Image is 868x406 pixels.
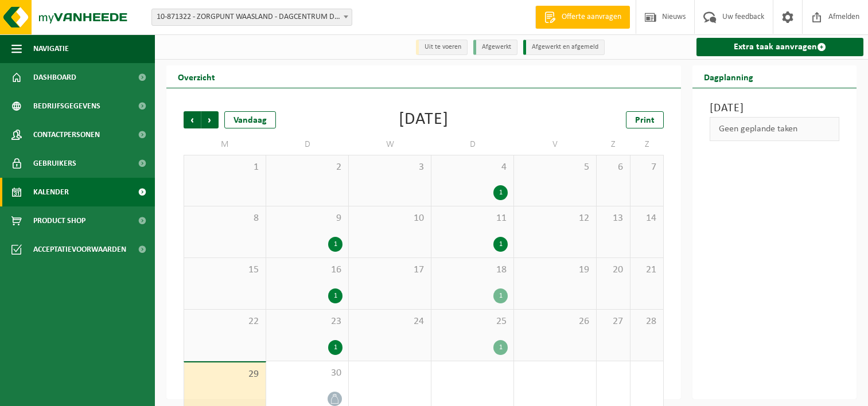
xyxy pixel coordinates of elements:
span: Kalender [33,178,69,206]
div: 1 [493,237,508,252]
span: 23 [272,315,342,328]
h2: Overzicht [166,65,227,88]
span: 29 [190,368,260,381]
span: 8 [190,212,260,225]
a: Print [626,111,664,128]
span: 12 [520,212,590,225]
div: Geen geplande taken [710,117,839,141]
a: Extra taak aanvragen [696,38,863,56]
td: Z [597,134,630,155]
div: 1 [328,340,342,355]
span: 30 [272,367,342,380]
span: 9 [272,212,342,225]
span: Acceptatievoorwaarden [33,235,126,264]
span: 27 [602,315,624,328]
span: Print [635,116,655,125]
span: Navigatie [33,34,69,63]
span: 21 [636,264,658,276]
span: 28 [636,315,658,328]
td: V [514,134,597,155]
span: 26 [520,315,590,328]
div: 1 [493,288,508,303]
span: Gebruikers [33,149,76,178]
span: 5 [520,161,590,174]
span: Vorige [184,111,201,128]
span: 20 [602,264,624,276]
span: 7 [636,161,658,174]
span: 4 [437,161,508,174]
span: 22 [190,315,260,328]
span: Volgende [201,111,219,128]
td: D [266,134,349,155]
div: [DATE] [399,111,449,128]
td: D [431,134,514,155]
span: 15 [190,264,260,276]
a: Offerte aanvragen [535,6,630,29]
span: Dashboard [33,63,76,92]
h3: [DATE] [710,100,839,117]
div: Vandaag [224,111,276,128]
span: 18 [437,264,508,276]
div: 1 [493,340,508,355]
li: Afgewerkt [473,40,517,55]
span: 14 [636,212,658,225]
span: 11 [437,212,508,225]
span: 19 [520,264,590,276]
span: Product Shop [33,206,85,235]
div: 1 [493,185,508,200]
div: 1 [328,288,342,303]
span: 2 [272,161,342,174]
span: 25 [437,315,508,328]
span: 10-871322 - ZORGPUNT WAASLAND - DAGCENTRUM DE STROOM - BEVEREN-WAAS [152,9,352,25]
span: 3 [355,161,425,174]
span: 6 [602,161,624,174]
td: W [349,134,431,155]
li: Uit te voeren [416,40,468,55]
span: Contactpersonen [33,120,100,149]
span: 17 [355,264,425,276]
span: 16 [272,264,342,276]
span: Offerte aanvragen [559,11,624,23]
div: 1 [328,237,342,252]
h2: Dagplanning [692,65,765,88]
li: Afgewerkt en afgemeld [523,40,605,55]
span: 10 [355,212,425,225]
span: 1 [190,161,260,174]
span: 24 [355,315,425,328]
span: Bedrijfsgegevens [33,92,100,120]
span: 10-871322 - ZORGPUNT WAASLAND - DAGCENTRUM DE STROOM - BEVEREN-WAAS [151,9,352,26]
td: M [184,134,266,155]
span: 13 [602,212,624,225]
td: Z [630,134,664,155]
